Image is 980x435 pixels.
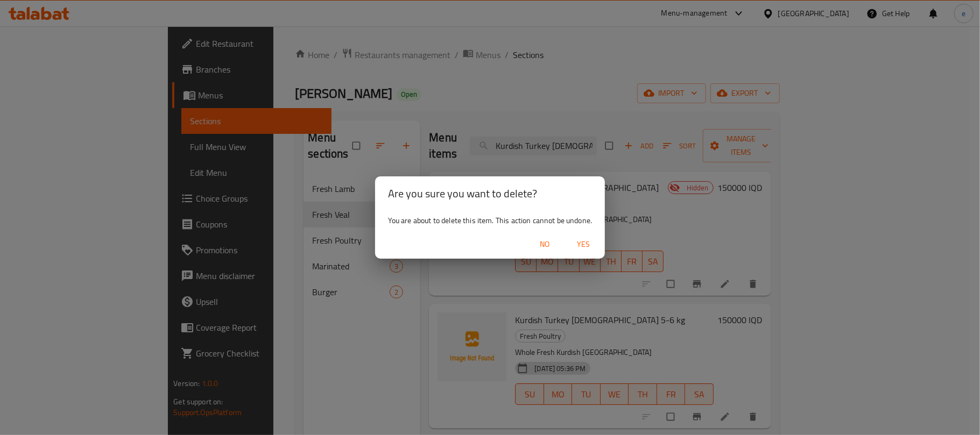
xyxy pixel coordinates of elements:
[527,234,562,254] button: No
[532,238,558,251] span: No
[570,238,596,251] span: Yes
[375,211,605,230] div: You are about to delete this item. This action cannot be undone.
[566,234,601,254] button: Yes
[388,185,593,202] h2: Are you sure you want to delete?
